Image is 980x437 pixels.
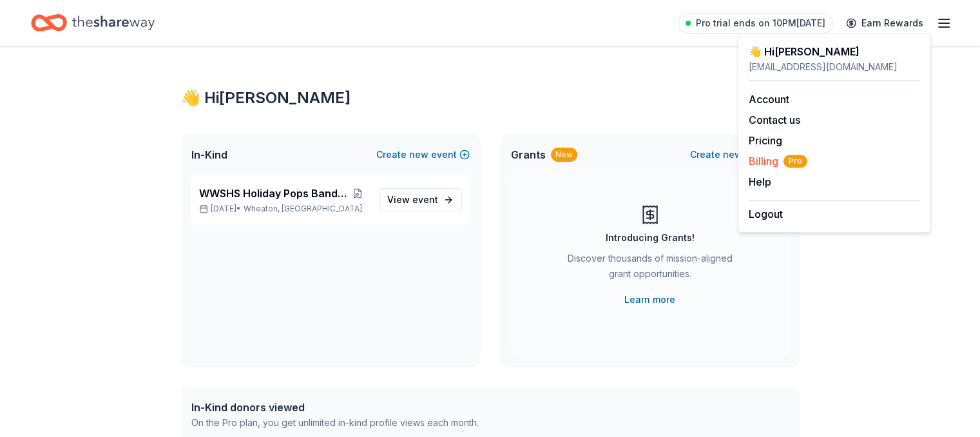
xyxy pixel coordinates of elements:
button: Createnewproject [690,147,789,162]
span: new [723,147,742,162]
div: In-Kind donors viewed [191,400,479,415]
span: In-Kind [191,147,227,162]
span: Grants [511,147,546,162]
div: New [551,148,577,162]
a: Pro trial ends on 10PM[DATE] [678,13,833,34]
span: event [412,194,438,205]
span: Pro [783,155,807,168]
button: BillingPro [749,153,807,169]
div: [EMAIL_ADDRESS][DOMAIN_NAME] [749,59,920,75]
span: new [409,147,428,162]
div: Introducing Grants! [606,230,695,246]
a: Account [749,93,789,106]
button: Contact us [749,112,800,128]
a: Home [31,8,155,38]
button: Createnewevent [376,147,470,162]
p: [DATE] • [199,204,369,214]
a: Learn more [624,292,675,307]
a: Earn Rewards [838,12,931,35]
span: WWSHS Holiday Pops Band Concert [199,186,348,201]
a: Pricing [749,134,782,147]
span: Pro trial ends on 10PM[DATE] [696,15,825,31]
span: View [387,192,438,208]
div: On the Pro plan, you get unlimited in-kind profile views each month. [191,415,479,431]
span: Billing [749,153,807,169]
button: Logout [749,206,783,222]
a: View event [379,188,462,211]
button: Help [749,174,771,189]
div: Discover thousands of mission-aligned grant opportunities. [562,251,738,287]
div: 👋 Hi [PERSON_NAME] [749,44,920,59]
span: Wheaton, [GEOGRAPHIC_DATA] [244,204,362,214]
div: 👋 Hi [PERSON_NAME] [181,88,800,108]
